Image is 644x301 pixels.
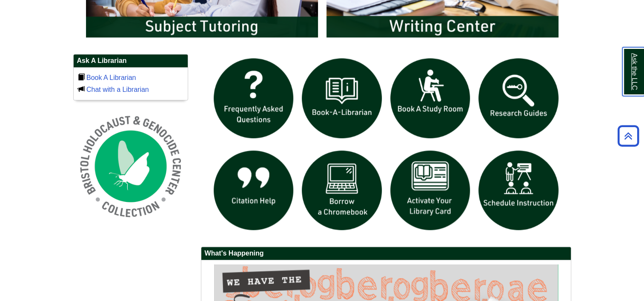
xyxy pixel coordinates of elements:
[298,146,386,235] img: Borrow a chromebook icon links to the borrow a chromebook web page
[86,74,136,81] a: Book A Librarian
[201,247,571,260] h2: What's Happening
[474,146,563,235] img: For faculty. Schedule Library Instruction icon links to form.
[474,54,563,142] img: Research Guides icon links to research guides web page
[615,130,642,142] a: Back to Top
[74,54,188,68] h2: Ask A Librarian
[209,54,563,238] div: slideshow
[209,146,298,235] img: citation help icon links to citation help guide page
[209,54,298,142] img: frequently asked questions
[86,86,149,93] a: Chat with a Librarian
[298,54,386,142] img: Book a Librarian icon links to book a librarian web page
[386,54,475,142] img: book a study room icon links to book a study room web page
[73,109,188,224] img: Holocaust and Genocide Collection
[386,146,475,235] img: activate Library Card icon links to form to activate student ID into library card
